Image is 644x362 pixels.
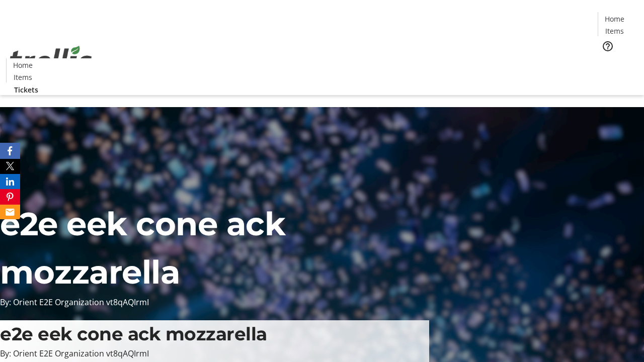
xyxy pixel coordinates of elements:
[605,14,624,24] span: Home
[605,26,624,36] span: Items
[6,84,46,95] a: Tickets
[7,72,39,82] a: Items
[606,58,630,69] span: Tickets
[598,14,630,24] a: Home
[6,35,96,85] img: Orient E2E Organization vt8qAQIrmI's Logo
[598,58,638,69] a: Tickets
[598,36,618,56] button: Help
[14,72,32,82] span: Items
[13,60,33,70] span: Home
[7,60,39,70] a: Home
[598,26,630,36] a: Items
[14,84,38,95] span: Tickets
